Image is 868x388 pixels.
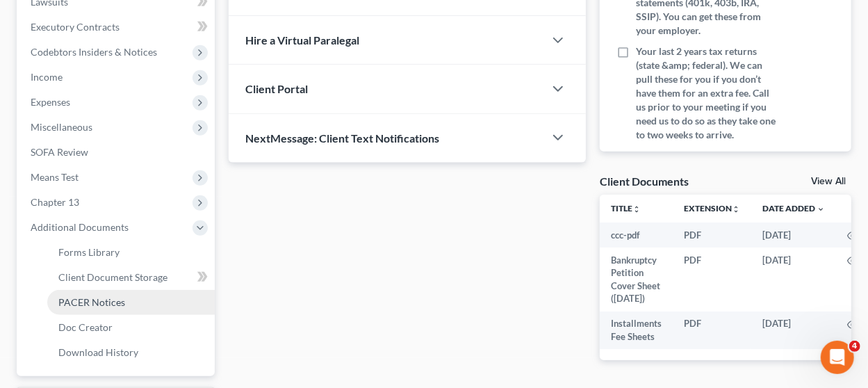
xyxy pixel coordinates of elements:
[31,46,157,58] span: Codebtors Insiders & Notices
[19,140,215,165] a: SOFA Review
[31,196,79,208] span: Chapter 13
[600,223,673,248] td: ccc-pdf
[849,341,860,352] span: 4
[817,205,825,213] i: expand_more
[751,248,836,312] td: [DATE]
[31,121,92,133] span: Miscellaneous
[58,296,125,308] span: PACER Notices
[600,174,689,188] div: Client Documents
[31,171,79,183] span: Means Test
[31,21,120,33] span: Executory Contracts
[47,240,215,265] a: Forms Library
[636,149,776,232] span: Credit counseling certificate. You must complete it before filing. Call [PHONE_NUMBER]. Call us i...
[600,312,673,350] td: Installments Fee Sheets
[245,131,439,145] span: NextMessage: Client Text Notifications
[58,346,138,358] span: Download History
[31,221,129,233] span: Additional Documents
[673,248,751,312] td: PDF
[245,82,308,95] span: Client Portal
[47,290,215,315] a: PACER Notices
[636,45,776,142] span: Your last 2 years tax returns (state &amp; federal). We can pull these for you if you don’t have ...
[632,205,641,213] i: unfold_more
[732,205,740,213] i: unfold_more
[821,341,854,374] iframe: Intercom live chat
[31,71,63,83] span: Income
[673,312,751,350] td: PDF
[47,315,215,340] a: Doc Creator
[811,177,846,186] a: View All
[245,33,359,47] span: Hire a Virtual Paralegal
[751,312,836,350] td: [DATE]
[600,248,673,312] td: Bankruptcy Petition Cover Sheet ([DATE])
[762,203,825,213] a: Date Added expand_more
[684,203,740,213] a: Extensionunfold_more
[58,271,167,283] span: Client Document Storage
[673,223,751,248] td: PDF
[47,265,215,290] a: Client Document Storage
[19,15,215,40] a: Executory Contracts
[611,203,641,213] a: Titleunfold_more
[31,146,88,158] span: SOFA Review
[58,321,113,333] span: Doc Creator
[31,96,70,108] span: Expenses
[58,246,120,258] span: Forms Library
[47,340,215,365] a: Download History
[751,223,836,248] td: [DATE]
